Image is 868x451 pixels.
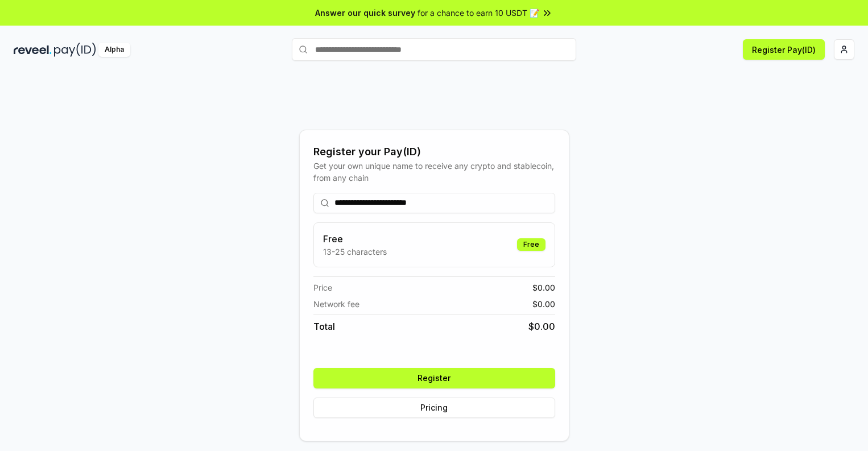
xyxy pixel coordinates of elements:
[14,43,52,57] img: reveel_dark
[517,238,545,251] div: Free
[528,320,555,333] span: $ 0.00
[313,160,555,184] div: Get your own unique name to receive any crypto and stablecoin, from any chain
[54,43,96,57] img: pay_id
[313,298,359,310] span: Network fee
[313,282,332,293] span: Price
[313,144,555,160] div: Register your Pay(ID)
[313,398,555,418] button: Pricing
[532,298,555,310] span: $ 0.00
[323,246,387,258] p: 13-25 characters
[743,39,825,60] button: Register Pay(ID)
[313,320,335,333] span: Total
[98,43,130,57] div: Alpha
[323,232,387,246] h3: Free
[418,7,539,19] span: for a chance to earn 10 USDT 📝
[315,7,415,19] span: Answer our quick survey
[313,368,555,388] button: Register
[532,282,555,293] span: $ 0.00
